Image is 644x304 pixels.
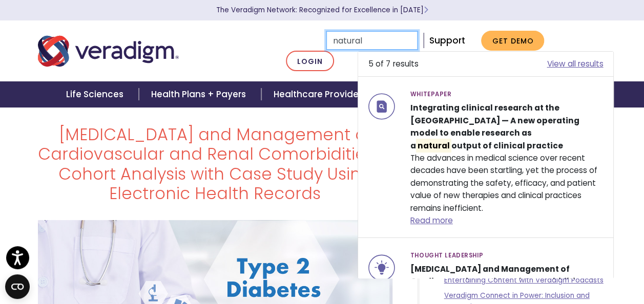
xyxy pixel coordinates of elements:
[5,274,30,299] button: Open CMP widget
[38,125,392,204] h1: [MEDICAL_DATA] and Management of Cardiovascular and Renal Comorbidities: A Cohort Analysis with C...
[216,5,428,15] a: The Veradigm Network: Recognized for Excellence in [DATE]Learn More
[38,34,179,68] img: Veradigm logo
[286,51,334,72] a: Login
[547,58,603,70] a: View all results
[429,34,465,47] a: Support
[368,87,394,125] img: icon-search-insights-whitepapers.svg
[410,215,453,226] a: Read more
[481,31,544,51] a: Get Demo
[261,81,381,107] a: Healthcare Providers
[410,87,452,102] span: Whitepaper
[410,102,579,152] strong: Integrating clinical research at the [GEOGRAPHIC_DATA] — A new operating model to enable research...
[447,230,632,292] iframe: Drift Chat Widget
[139,81,261,107] a: Health Plans + Payers
[326,31,418,50] input: Search
[358,51,614,77] li: 5 of 7 results
[416,139,451,153] mark: natural
[403,87,611,227] div: The advances in medical science over recent decades have been startling, yet the process of demon...
[54,81,139,107] a: Life Sciences
[424,5,428,15] span: Learn More
[368,248,394,287] img: icon-search-insights-thought-leadership.svg
[410,248,483,263] span: Thought Leadership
